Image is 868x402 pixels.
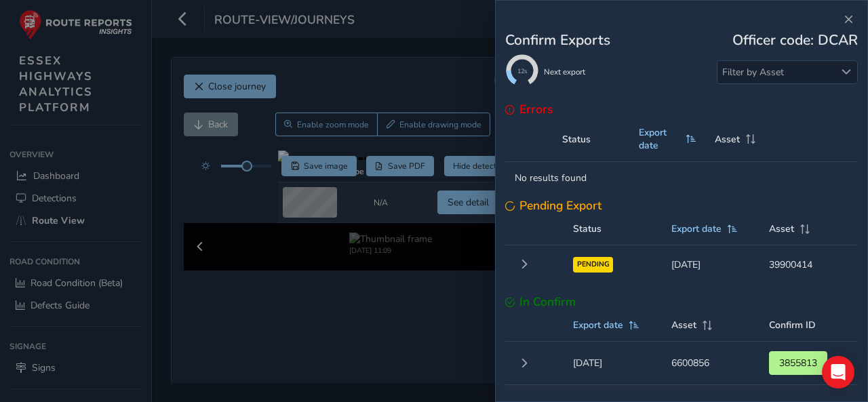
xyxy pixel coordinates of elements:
h4: Officer code: DCAR [732,32,858,49]
text: 12s [517,66,527,75]
span: Export date [671,222,722,235]
span: Status [562,133,591,146]
button: Close [839,10,858,29]
td: 39900414 [759,245,858,284]
h4: Confirm Exports [505,32,610,49]
span: PENDING [577,259,610,270]
p: [DATE] [671,258,701,272]
h5: In Confirm [519,295,576,309]
button: Expand 014c42f3-1aa4-4fd0-9d1e-4d39fbcf7f76 [515,255,534,274]
h5: Pending Export [519,199,601,213]
span: Confirm ID [769,319,816,331]
span: Asset [715,133,740,146]
small: Next export [544,66,585,77]
span: Asset [769,222,794,235]
div: Open Intercom Messenger [822,356,854,388]
td: No results found [505,162,858,195]
p: [DATE] [573,356,602,370]
div: Filter by Asset [717,61,835,83]
button: Expand d5cd6f9b-c2ae-489a-a12c-c1d866326671 [515,354,534,373]
button: 3855813 [769,351,827,375]
td: 6600856 [662,342,760,385]
span: Status [573,222,601,235]
h5: Errors [519,102,553,117]
span: Asset [671,319,696,331]
span: Export date [639,126,681,152]
span: 3855813 [779,357,817,369]
span: Export date [573,319,623,331]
